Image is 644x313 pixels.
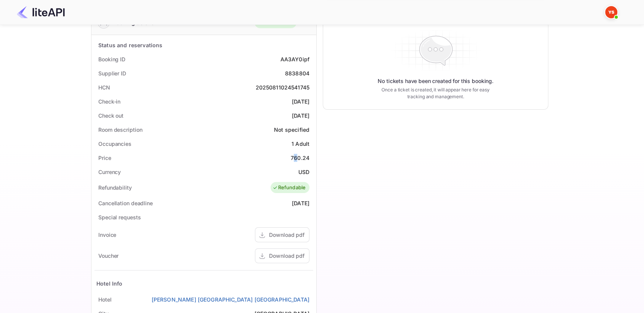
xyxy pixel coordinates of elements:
[98,295,112,303] div: Hotel
[98,231,116,239] div: Invoice
[298,168,309,176] div: USD
[98,154,111,162] div: Price
[152,295,309,303] a: [PERSON_NAME] [GEOGRAPHIC_DATA] [GEOGRAPHIC_DATA]
[274,126,309,134] div: Not specified
[292,199,309,207] div: [DATE]
[280,55,309,63] div: AA3AY0ipf
[269,231,304,239] div: Download pdf
[98,97,120,105] div: Check-in
[98,83,110,91] div: HCN
[98,184,132,192] div: Refundability
[378,77,493,85] p: No tickets have been created for this booking.
[285,69,309,77] div: 8838804
[98,213,141,221] div: Special requests
[291,154,309,162] div: 760.24
[98,140,131,148] div: Occupancies
[605,6,617,18] img: Yandex Support
[98,199,153,207] div: Cancellation deadline
[98,55,125,63] div: Booking ID
[272,184,306,192] div: Refundable
[255,83,309,91] div: 20250811024541745
[292,140,309,148] div: 1 Adult
[292,97,309,105] div: [DATE]
[98,126,142,134] div: Room description
[98,252,119,260] div: Voucher
[98,112,123,120] div: Check out
[98,168,121,176] div: Currency
[269,252,304,260] div: Download pdf
[292,112,309,120] div: [DATE]
[375,86,496,100] p: Once a ticket is created, it will appear here for easy tracking and management.
[96,279,123,287] div: Hotel Info
[98,69,126,77] div: Supplier ID
[17,6,65,18] img: LiteAPI Logo
[98,41,162,49] div: Status and reservations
